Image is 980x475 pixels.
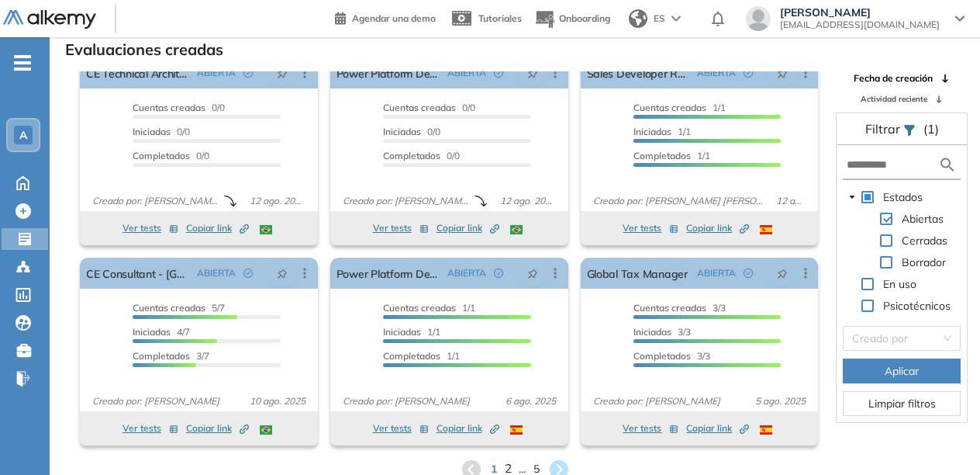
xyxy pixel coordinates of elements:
span: 12 ago. 2025 [494,194,561,208]
span: Limpiar filtros [868,395,936,412]
span: 0/0 [133,102,225,113]
span: Creado por: [PERSON_NAME] [587,394,726,408]
span: check-circle [243,68,253,78]
span: Filtrar [865,121,903,137]
span: Aplicar [885,362,919,380]
img: BRA [260,225,272,234]
span: Creado por: [PERSON_NAME] [336,394,476,408]
a: Global Tax Manager [587,258,688,289]
img: search icon [938,155,957,175]
span: Fecha de creación [854,71,933,85]
span: [EMAIL_ADDRESS][DOMAIN_NAME] [780,19,940,31]
span: 10 ago. 2025 [243,394,312,408]
button: Ver tests [122,219,178,237]
span: Completados [633,350,691,362]
span: Copiar link [437,221,499,235]
span: check-circle [744,68,753,78]
span: 4/7 [133,326,190,338]
button: pushpin [765,61,799,85]
span: 1/1 [633,102,726,113]
button: Ver tests [373,419,429,438]
button: Aplicar [843,359,961,383]
span: A [19,129,27,141]
span: check-circle [243,269,253,278]
span: Abiertas [902,212,944,226]
span: ABIERTA [447,266,486,280]
span: ABIERTA [697,266,736,280]
button: pushpin [516,61,550,85]
a: Sales Developer Representative [587,57,692,88]
span: Completados [383,350,440,362]
span: Iniciadas [383,326,421,338]
button: Ver tests [373,219,429,237]
span: Completados [133,150,190,161]
span: Completados [383,150,440,161]
span: ES [654,12,665,26]
span: ABIERTA [697,66,736,80]
button: pushpin [265,61,299,85]
span: pushpin [277,267,288,279]
span: Iniciadas [633,126,671,137]
button: pushpin [765,261,799,286]
span: Iniciadas [133,126,171,137]
a: Power Platform Developer - [GEOGRAPHIC_DATA] [336,57,441,88]
span: Completados [133,350,190,362]
span: Cuentas creadas [133,102,205,113]
span: Actividad reciente [861,93,927,105]
span: Agendar una demo [352,12,436,24]
span: Completados [633,150,691,161]
span: Estados [883,190,923,204]
span: Copiar link [186,421,249,435]
span: pushpin [777,267,788,279]
span: 6 ago. 2025 [499,394,562,408]
span: (1) [923,120,939,138]
span: 0/0 [383,102,475,113]
button: Ver tests [623,219,678,237]
span: pushpin [277,67,288,79]
img: Logo [3,10,96,29]
span: check-circle [744,269,753,278]
span: 0/0 [133,150,209,161]
button: Copiar link [686,419,749,438]
span: Cuentas creadas [383,302,456,314]
span: Cerradas [902,234,947,248]
span: ABIERTA [197,266,236,280]
span: 0/0 [383,126,440,137]
button: pushpin [516,261,550,286]
span: En uso [880,275,920,293]
button: Ver tests [122,419,178,438]
span: 3/7 [133,350,209,362]
button: Copiar link [186,419,249,438]
span: En uso [883,277,916,291]
span: Cuentas creadas [133,302,205,314]
span: pushpin [527,267,538,279]
h3: Evaluaciones creadas [65,40,223,59]
button: Copiar link [437,219,499,237]
span: pushpin [527,67,538,79]
span: 1/1 [383,350,460,362]
button: Copiar link [186,219,249,237]
span: Copiar link [186,221,249,235]
span: 12 ago. 2025 [243,194,311,208]
img: ESP [760,425,772,435]
span: Psicotécnicos [880,296,954,315]
span: caret-down [848,193,856,201]
span: Borrador [902,255,946,269]
span: Copiar link [686,421,749,435]
button: pushpin [265,261,299,286]
span: [PERSON_NAME] [780,6,940,19]
span: Copiar link [437,421,499,435]
a: CE Consultant - [GEOGRAPHIC_DATA] [86,258,191,289]
span: check-circle [494,269,503,278]
span: Creado por: [PERSON_NAME] [86,194,224,208]
img: BRA [510,225,523,234]
span: Cuentas creadas [633,102,706,113]
span: Iniciadas [383,126,421,137]
span: Copiar link [686,221,749,235]
span: Creado por: [PERSON_NAME] [PERSON_NAME] Sichaca [PERSON_NAME] [587,194,770,208]
i: - [14,61,31,64]
img: arrow [671,16,681,22]
span: 1/1 [383,302,475,314]
img: BRA [260,425,272,435]
a: CE Technical Architect - [GEOGRAPHIC_DATA] [86,57,191,88]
